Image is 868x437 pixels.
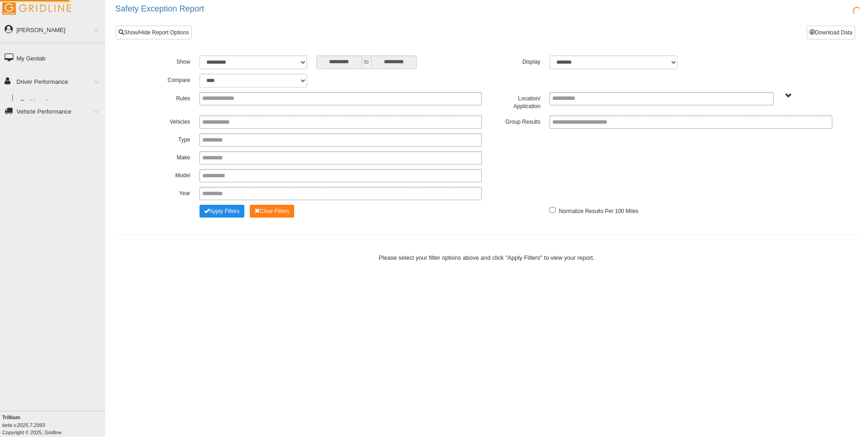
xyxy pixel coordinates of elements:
[136,115,195,126] label: Vehicles
[136,133,195,144] label: Type
[136,55,195,66] label: Show
[486,92,545,111] label: Location/ Application
[136,92,195,103] label: Rules
[116,26,192,39] a: Show/Hide Report Options
[2,422,45,428] i: beta v.2025.7.2993
[199,205,244,218] button: Change Filter Options
[2,2,71,15] img: Gridline
[113,253,860,262] div: Please select your filter options above and click "Apply Filters" to view your report.
[486,115,545,126] label: Group Results
[807,26,855,39] button: Download Data
[136,187,195,198] label: Year
[136,74,195,85] label: Compare
[136,169,195,180] label: Model
[362,55,371,69] span: to
[16,94,105,111] a: Dashboard
[486,55,545,66] label: Display
[250,205,294,218] button: Change Filter Options
[2,414,105,436] div: Copyright © 2025, Gridline
[559,205,638,216] label: Normalize Results Per 100 Miles
[2,415,20,420] b: Trillium
[115,5,868,14] h2: Safety Exception Report
[136,151,195,162] label: Make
